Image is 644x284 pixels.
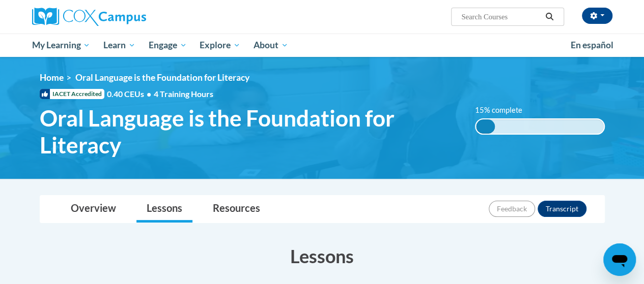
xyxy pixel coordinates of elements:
a: About [247,34,295,57]
span: About [254,39,288,51]
span: Learn [103,39,135,51]
h3: Lessons [40,243,605,269]
a: Lessons [136,196,192,223]
span: 4 Training Hours [154,89,213,99]
a: My Learning [25,34,97,57]
span: • [147,89,151,99]
div: Main menu [24,34,620,57]
span: IACET Accredited [40,89,104,99]
button: Feedback [489,201,535,217]
img: Cox Campus [32,8,146,26]
a: Learn [97,34,142,57]
span: Oral Language is the Foundation for Literacy [40,105,460,159]
a: Engage [142,34,193,57]
a: En español [564,35,620,56]
span: Oral Language is the Foundation for Literacy [75,72,249,83]
a: Explore [193,34,247,57]
a: Home [40,72,64,83]
button: Transcript [538,201,586,217]
span: En español [571,40,613,50]
button: Search [542,11,557,23]
span: My Learning [32,39,90,51]
a: Overview [61,196,126,223]
a: Resources [203,196,270,223]
iframe: Button to launch messaging window [603,243,636,276]
span: 0.40 CEUs [107,88,154,100]
span: Explore [200,39,240,51]
span: Engage [149,39,187,51]
a: Cox Campus [32,8,215,26]
div: 15% complete [476,119,495,134]
input: Search Courses [460,11,542,23]
button: Account Settings [582,8,612,24]
label: 15% complete [475,105,534,116]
